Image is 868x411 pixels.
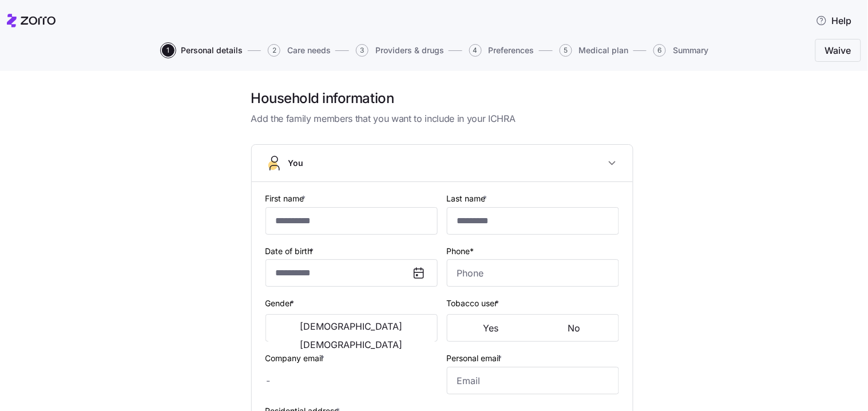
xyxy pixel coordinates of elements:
[816,14,852,27] span: Help
[251,89,633,107] h1: Household information
[653,44,666,57] span: 6
[252,145,633,182] button: You
[489,46,534,54] span: Preferences
[483,323,499,333] span: Yes
[288,157,303,169] span: You
[162,44,243,57] button: 1Personal details
[469,44,482,57] span: 4
[356,44,368,57] span: 3
[447,259,619,287] input: Phone
[673,46,708,54] span: Summary
[160,44,243,57] a: 1Personal details
[300,322,403,331] span: [DEMOGRAPHIC_DATA]
[568,323,581,333] span: No
[265,192,308,205] label: First name
[162,44,175,57] span: 1
[807,9,861,32] button: Help
[560,44,629,57] button: 5Medical plan
[265,297,297,310] label: Gender
[447,297,502,310] label: Tobacco user
[268,44,280,57] span: 2
[356,44,444,57] button: 3Providers & drugs
[268,44,331,57] button: 2Care needs
[265,245,316,258] label: Date of birth
[251,112,633,126] span: Add the family members that you want to include in your ICHRA
[469,44,534,57] button: 4Preferences
[825,44,851,57] span: Waive
[265,352,327,365] label: Company email
[287,46,331,54] span: Care needs
[181,46,243,54] span: Personal details
[375,46,444,54] span: Providers & drugs
[579,46,629,54] span: Medical plan
[447,192,490,205] label: Last name
[560,44,572,57] span: 5
[447,245,474,258] label: Phone*
[815,39,861,62] button: Waive
[447,367,619,394] input: Email
[300,340,403,349] span: [DEMOGRAPHIC_DATA]
[447,352,505,365] label: Personal email
[653,44,708,57] button: 6Summary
